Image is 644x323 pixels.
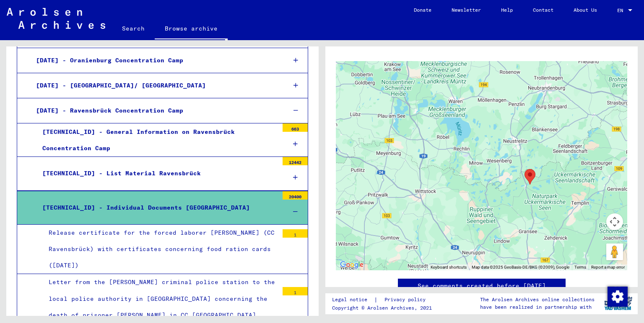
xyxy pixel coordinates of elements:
a: Report a map error [591,265,625,269]
a: Privacy policy [378,295,436,304]
a: Legal notice [332,295,374,304]
div: [TECHNICAL_ID] - General Information on Ravensbrück Concentration Camp [36,124,278,156]
img: yv_logo.png [602,293,634,314]
button: Keyboard shortcuts [431,264,467,270]
div: [DATE] - [GEOGRAPHIC_DATA]/ [GEOGRAPHIC_DATA] [30,77,279,94]
div: [DATE] - Oranienburg Concentration Camp [30,52,279,69]
a: Terms [574,265,586,269]
img: Google [338,259,366,270]
button: Drag Pegman onto the map to open Street View [606,244,623,260]
img: Change consent [608,287,628,307]
p: The Arolsen Archives online collections [480,296,595,303]
div: 1 [283,229,308,238]
div: Release certificate for the forced laborer [PERSON_NAME] (CC Ravensbrück) with certificates conce... [42,225,278,274]
img: Arolsen_neg.svg [7,8,105,29]
div: 1 [283,287,308,295]
p: Copyright © Arolsen Archives, 2021 [332,304,436,312]
div: 663 [283,123,308,132]
div: [TECHNICAL_ID] - Individual Documents [GEOGRAPHIC_DATA] [36,200,278,216]
div: 20400 [283,191,308,200]
button: Map camera controls [606,213,623,230]
a: Browse archive [155,18,228,40]
div: [TECHNICAL_ID] - List Material Ravensbrück [36,165,278,182]
div: Ravensbrück Concentration Camp [525,169,535,185]
span: EN [617,8,626,13]
a: Search [112,18,155,38]
div: 12442 [283,157,308,165]
p: have been realized in partnership with [480,303,595,311]
div: [DATE] - Ravensbrück Concentration Camp [30,103,279,119]
a: See comments created before [DATE] [418,282,546,290]
div: Change consent [607,286,627,306]
span: Map data ©2025 GeoBasis-DE/BKG (©2009), Google [472,265,569,269]
div: | [332,295,436,304]
a: Open this area in Google Maps (opens a new window) [338,259,366,270]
